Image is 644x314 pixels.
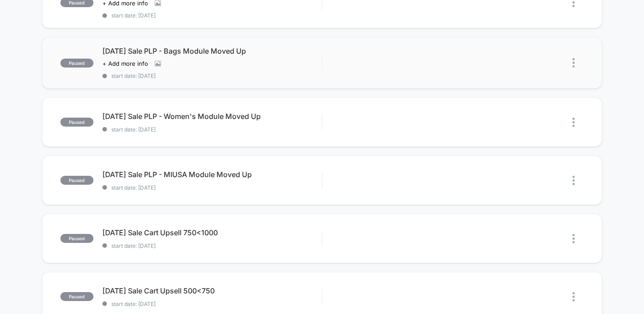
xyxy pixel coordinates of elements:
[60,59,93,68] span: paused
[60,292,93,301] span: paused
[572,58,575,68] img: close
[572,176,575,185] img: close
[102,242,322,249] span: start date: [DATE]
[102,47,322,55] span: [DATE] Sale PLP - Bags Module Moved Up
[102,286,322,295] span: [DATE] Sale Cart Upsell 500<750
[60,176,93,185] span: paused
[572,292,575,301] img: close
[102,112,322,121] span: [DATE] Sale PLP - Women's Module Moved Up
[572,118,575,127] img: close
[102,12,322,19] span: start date: [DATE]
[102,170,322,179] span: [DATE] Sale PLP - MIUSA Module Moved Up
[102,301,322,307] span: start date: [DATE]
[102,60,148,67] span: + Add more info
[102,184,322,191] span: start date: [DATE]
[572,234,575,243] img: close
[102,126,322,133] span: start date: [DATE]
[60,118,93,127] span: paused
[102,228,322,237] span: [DATE] Sale Cart Upsell 750<1000
[60,234,93,243] span: paused
[102,72,322,79] span: start date: [DATE]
